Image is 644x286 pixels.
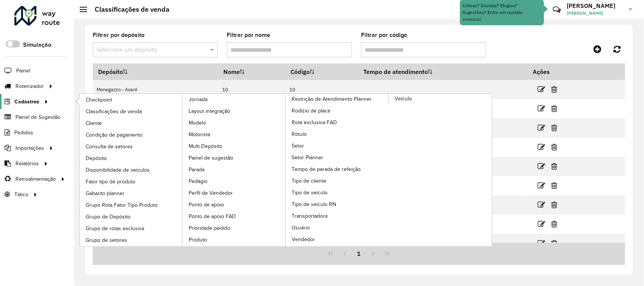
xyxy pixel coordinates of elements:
a: Ponto de apoio [183,199,286,210]
span: Tipo de veículo RN [292,200,336,208]
a: Grupo de Depósito [80,211,183,222]
span: Checkpoint [86,96,112,104]
span: Painel de Sugestão [15,113,60,121]
a: Setor Planner [286,152,389,163]
a: Produto [183,234,286,245]
a: Painel de sugestão [183,152,286,163]
a: Restrição de Atendimento Planner [183,94,389,246]
h3: [PERSON_NAME] [567,2,623,9]
a: Motorista [183,129,286,140]
span: Roteirizador [15,82,44,90]
label: Filtrar por código [361,31,407,40]
a: Classificações de venda [80,106,183,117]
a: Excluir [551,161,557,171]
a: Cliente [80,117,183,129]
a: Ponto de apoio FAD [183,211,286,222]
a: Tipo de veículo RN [286,198,389,210]
span: Grupo de Depósito [86,213,131,221]
span: Importações [15,144,44,152]
span: Modelo [189,119,206,127]
a: Grupo Rota Fator Tipo Produto [80,199,183,211]
span: Jornada [189,95,207,103]
a: Excluir [551,180,557,191]
span: Usuário [292,224,310,232]
a: Rodízio de placa [286,105,389,116]
a: Grupo de rotas exclusiva [80,223,183,234]
span: Cadastros [14,98,39,106]
a: Jornada [80,94,286,246]
a: Editar [538,123,545,133]
a: Excluir [551,84,557,94]
span: Veículo [395,95,412,103]
a: Rótulo [286,128,389,140]
a: Depósito [80,152,183,164]
button: 1 [352,246,366,261]
label: Filtrar por depósito [93,31,144,40]
span: Fator tipo de produto [86,178,135,186]
a: Transportadora [286,210,389,221]
span: Painel [16,67,30,75]
a: Parada [183,164,286,175]
span: Depósito [86,154,107,162]
a: Tempo de parada de refeição [286,163,389,175]
span: Produto [189,236,207,244]
a: Veículo [286,94,492,246]
label: Simulação [23,40,51,49]
span: Rótulo [292,130,307,138]
span: Pedágio [189,177,207,185]
span: Tempo de parada de refeição [292,165,361,173]
span: Transportadora [292,212,327,220]
a: Editar [538,84,545,94]
a: Condição de pagamento [80,129,183,140]
a: Editar [538,219,545,229]
a: Excluir [551,103,557,114]
td: 10 [218,80,285,99]
th: Depósito [93,64,218,80]
span: Tipo de cliente [292,177,326,185]
a: Excluir [551,200,557,210]
a: Editar [538,103,545,114]
th: Ações [528,64,573,80]
span: Painel de sugestão [189,154,233,162]
span: Ponto de apoio FAD [189,212,236,220]
span: Retroalimentação [15,175,56,183]
a: Modelo [183,117,286,128]
span: Cliente [86,119,102,127]
span: Motorista [189,131,210,138]
a: Rota exclusiva FAD [286,117,389,128]
span: Consulta de setores [86,143,133,151]
a: Pedágio [183,175,286,187]
label: Filtrar por nome [227,31,270,40]
span: Grupo de setores [86,236,127,244]
span: Restrição de Atendimento Planner [292,95,372,103]
td: 10 [285,80,358,99]
td: Menegazzo - Avaré [93,80,218,99]
th: Código [285,64,358,80]
span: Disponibilidade de veículos [86,166,150,174]
a: Editar [538,161,545,171]
span: Setor Planner [292,154,323,161]
span: Grupo de rotas exclusiva [86,224,144,232]
a: Tipo de cliente [286,175,389,186]
span: [PERSON_NAME] [567,10,623,17]
a: Editar [538,200,545,210]
span: Grupo Rota Fator Tipo Produto [86,201,158,209]
a: Editar [538,238,545,248]
span: Setor [292,142,304,150]
span: Ponto de apoio [189,201,224,209]
a: Excluir [551,123,557,133]
span: Vendedor [292,235,315,243]
a: Tipo de veículo [286,187,389,198]
a: Editar [538,142,545,152]
a: Disponibilidade de veículos [80,164,183,175]
a: Excluir [551,219,557,229]
a: Consulta de setores [80,141,183,152]
span: Prioridade pedido [189,224,230,232]
th: Nome [218,64,285,80]
span: Tipo de veículo [292,189,327,197]
span: Rota exclusiva FAD [292,118,337,126]
span: Gabarito planner [86,189,124,197]
span: Layout integração [189,107,230,115]
a: Usuário [286,222,389,233]
a: Setor [286,140,389,151]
